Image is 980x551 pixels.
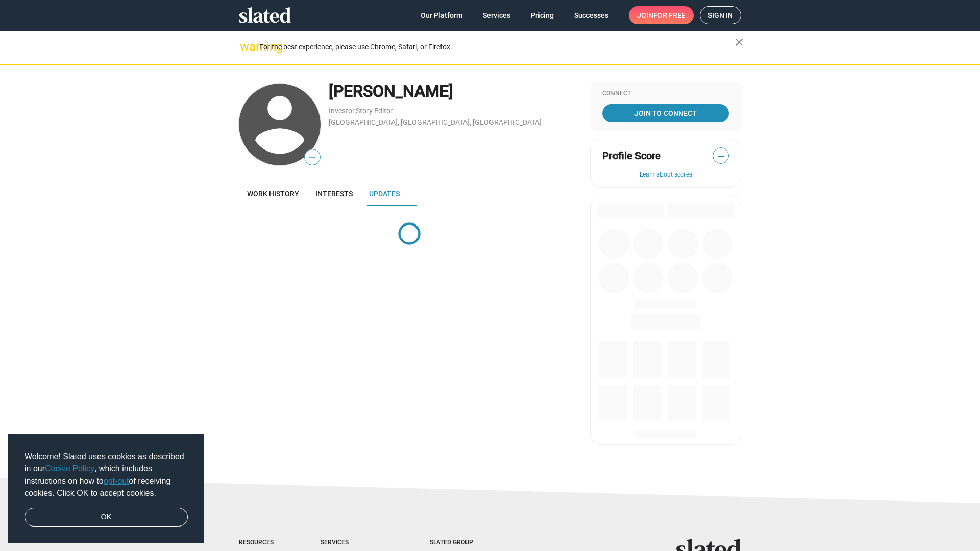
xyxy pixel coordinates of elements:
a: Work history [239,182,307,206]
div: Services [321,539,389,547]
a: Pricing [523,6,562,24]
span: Profile Score [602,149,661,163]
div: Resources [239,539,280,547]
a: [GEOGRAPHIC_DATA], [GEOGRAPHIC_DATA], [GEOGRAPHIC_DATA] [329,118,542,127]
span: Successes [574,6,608,24]
span: Sign in [708,7,733,24]
span: , [355,109,356,114]
a: opt-out [104,477,129,485]
span: Welcome! Slated uses cookies as described in our , which includes instructions on how to of recei... [24,450,188,499]
a: Updates [361,182,408,206]
span: Join To Connect [604,104,727,122]
a: Sign in [700,6,741,24]
div: cookieconsent [8,434,204,543]
div: Connect [602,90,729,98]
span: Pricing [531,6,554,24]
a: Joinfor free [629,6,694,24]
a: Cookie Policy [45,464,94,473]
div: For the best experience, please use Chrome, Safari, or Firefox. [259,40,735,54]
span: Work history [247,190,299,198]
a: Interests [307,182,361,206]
a: Our Platform [412,6,471,24]
span: Join [637,6,685,24]
span: — [305,151,320,164]
a: Investor [329,107,355,115]
a: dismiss cookie message [24,508,188,527]
span: Interests [315,190,353,198]
span: Services [483,6,510,24]
div: [PERSON_NAME] [329,81,580,103]
span: Updates [369,190,400,198]
div: Slated Group [430,539,499,547]
a: Services [475,6,519,24]
span: for free [653,6,685,24]
mat-icon: close [733,36,745,48]
span: Our Platform [421,6,462,24]
span: — [713,149,728,163]
a: Successes [566,6,617,24]
button: Learn about scores [602,171,729,179]
a: Story Editor [356,107,393,115]
mat-icon: warning [240,40,252,53]
a: Join To Connect [602,104,729,122]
